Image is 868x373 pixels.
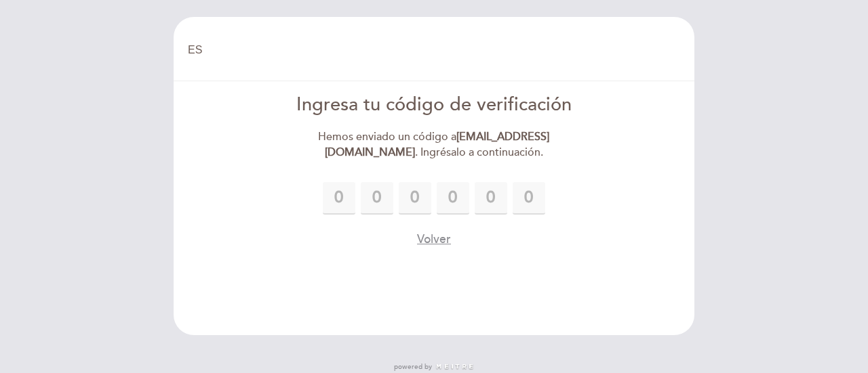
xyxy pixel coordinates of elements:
[394,362,432,372] span: powered by
[279,92,590,118] div: Ingresa tu código de verificación
[394,362,474,372] a: powered by
[399,182,431,215] input: 0
[361,182,393,215] input: 0
[279,129,590,160] div: Hemos enviado un código a . Ingrésalo a continuación.
[435,364,474,370] img: MEITRE
[475,182,507,215] input: 0
[437,182,469,215] input: 0
[323,182,355,215] input: 0
[513,182,545,215] input: 0
[417,231,451,248] button: Volver
[325,130,550,159] strong: [EMAIL_ADDRESS][DOMAIN_NAME]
